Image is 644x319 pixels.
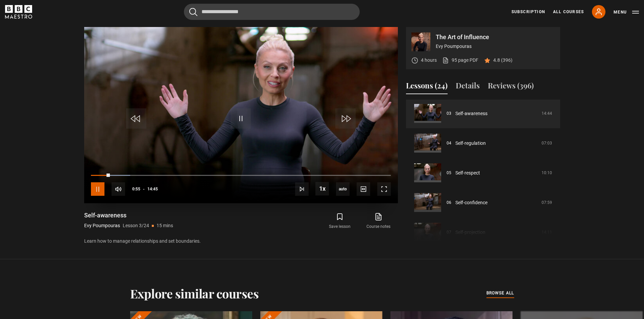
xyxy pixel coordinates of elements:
[436,34,555,40] p: The Art of Influence
[5,5,32,19] svg: BBC Maestro
[486,290,514,297] a: browse all
[359,211,398,231] a: Course notes
[553,9,584,15] a: All Courses
[442,57,478,64] a: 95 page PDF
[132,183,140,195] span: 0:55
[486,290,514,296] span: browse all
[421,57,437,64] p: 4 hours
[143,187,145,191] span: -
[455,169,480,177] a: Self-respect
[315,182,329,195] button: Playback Rate
[436,43,555,50] p: Evy Poumpouras
[493,57,512,64] p: 4.8 (396)
[455,199,487,206] a: Self-confidence
[84,238,398,245] p: Learn how to manage relationships and set boundaries.
[511,9,545,15] a: Subscription
[406,80,448,94] button: Lessons (24)
[320,211,359,231] button: Save lesson
[130,286,259,300] h2: Explore similar courses
[488,80,534,94] button: Reviews (396)
[84,222,120,229] p: Evy Poumpouras
[614,9,639,16] button: Toggle navigation
[336,182,350,196] span: auto
[157,222,173,229] p: 15 mins
[455,140,486,147] a: Self-regulation
[377,182,391,196] button: Fullscreen
[295,182,309,196] button: Next Lesson
[456,80,480,94] button: Details
[147,183,158,195] span: 14:45
[84,27,398,203] video-js: Video Player
[357,182,370,196] button: Captions
[123,222,149,229] p: Lesson 3/24
[91,182,104,196] button: Pause
[91,175,390,176] div: Progress Bar
[112,182,125,196] button: Mute
[189,8,197,16] button: Submit the search query
[336,182,350,196] div: Current quality: 1080p
[184,4,360,20] input: Search
[455,110,487,117] a: Self-awareness
[84,211,173,219] h1: Self-awareness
